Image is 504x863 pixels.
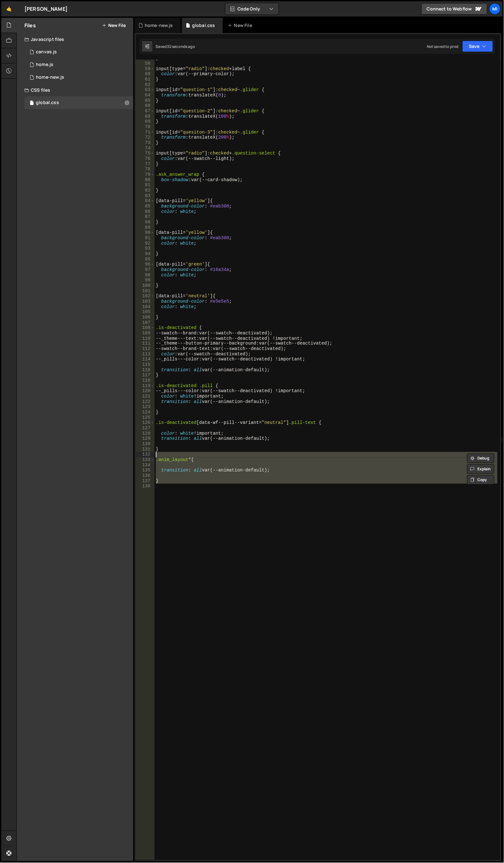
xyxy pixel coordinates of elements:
[136,436,155,442] div: 129
[136,130,155,135] div: 71
[136,156,155,161] div: 76
[136,479,155,484] div: 137
[136,161,155,167] div: 77
[24,22,36,29] h2: Files
[462,41,493,52] button: Save
[136,315,155,320] div: 106
[136,368,155,373] div: 116
[136,198,155,204] div: 84
[136,362,155,368] div: 115
[136,394,155,399] div: 121
[136,172,155,177] div: 79
[136,235,155,241] div: 91
[136,225,155,230] div: 89
[136,484,155,489] div: 138
[136,304,155,310] div: 104
[136,257,155,262] div: 95
[167,44,195,49] div: 32 seconds ago
[136,309,155,315] div: 105
[136,346,155,352] div: 112
[136,389,155,394] div: 120
[136,140,155,146] div: 73
[136,293,155,299] div: 102
[136,283,155,288] div: 100
[427,44,459,49] div: Not saved to prod
[136,124,155,130] div: 70
[136,341,155,346] div: 111
[136,452,155,458] div: 132
[136,431,155,437] div: 128
[136,320,155,326] div: 107
[136,188,155,193] div: 82
[17,33,133,46] div: Javascript files
[136,463,155,468] div: 134
[24,71,133,84] div: 16715/46263.js
[136,241,155,246] div: 92
[136,103,155,109] div: 66
[136,262,155,267] div: 96
[136,468,155,473] div: 135
[36,49,57,55] div: canvas.js
[136,109,155,114] div: 67
[136,357,155,362] div: 114
[467,475,494,485] button: Copy
[136,182,155,188] div: 81
[225,3,279,15] button: Code Only
[136,447,155,452] div: 131
[136,87,155,93] div: 63
[136,77,155,82] div: 61
[136,410,155,415] div: 124
[136,399,155,405] div: 122
[192,22,215,29] div: global.css
[489,3,501,15] a: Mi
[136,114,155,119] div: 68
[136,151,155,156] div: 75
[136,193,155,199] div: 83
[136,230,155,235] div: 90
[136,61,155,66] div: 58
[136,214,155,220] div: 87
[136,251,155,257] div: 94
[136,167,155,172] div: 78
[36,100,59,106] div: global.css
[24,96,133,109] div: 16715/45692.css
[136,331,155,336] div: 109
[102,23,126,28] button: New File
[136,93,155,98] div: 64
[467,464,494,474] button: Explain
[136,458,155,463] div: 133
[17,84,133,96] div: CSS files
[136,119,155,124] div: 69
[421,3,487,15] a: Connect to Webflow
[136,336,155,341] div: 110
[136,278,155,283] div: 99
[136,415,155,421] div: 125
[1,1,17,16] a: 🤙
[136,66,155,72] div: 59
[136,246,155,251] div: 93
[136,420,155,426] div: 126
[24,58,133,71] div: 16715/45689.js
[136,442,155,447] div: 130
[136,299,155,304] div: 103
[136,209,155,214] div: 86
[136,135,155,140] div: 72
[136,378,155,384] div: 118
[24,5,68,13] div: [PERSON_NAME]
[24,46,133,58] div: 16715/45727.js
[136,146,155,151] div: 74
[136,426,155,431] div: 127
[136,177,155,183] div: 80
[136,405,155,410] div: 123
[136,273,155,278] div: 98
[36,62,53,68] div: home.js
[228,22,255,29] div: New File
[136,288,155,294] div: 101
[136,82,155,88] div: 62
[136,71,155,77] div: 60
[136,204,155,209] div: 85
[156,44,195,49] div: Saved
[136,267,155,273] div: 97
[145,22,173,29] div: home-new.js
